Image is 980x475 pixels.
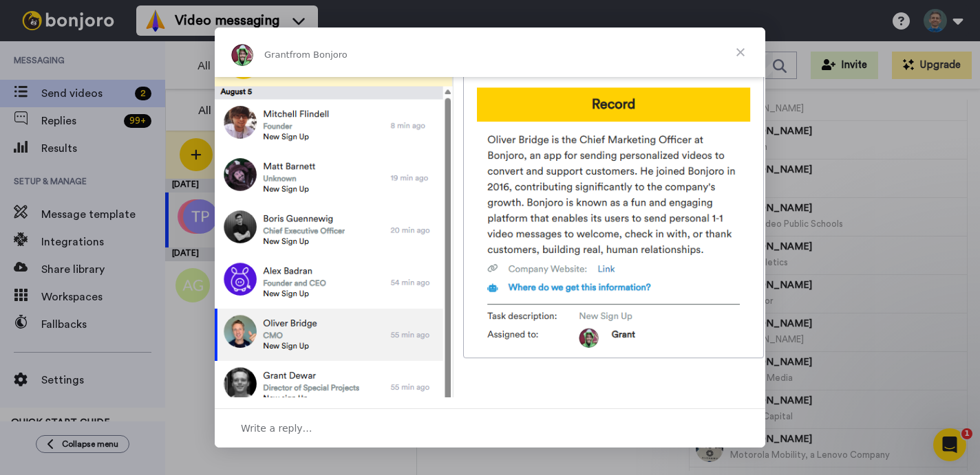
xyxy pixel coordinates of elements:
img: Profile image for Grant [231,44,253,66]
div: Open conversation and reply [215,408,765,448]
span: Grant [264,49,290,60]
span: Write a reply… [241,419,312,437]
span: from Bonjoro [290,49,348,60]
span: Close [716,27,765,77]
